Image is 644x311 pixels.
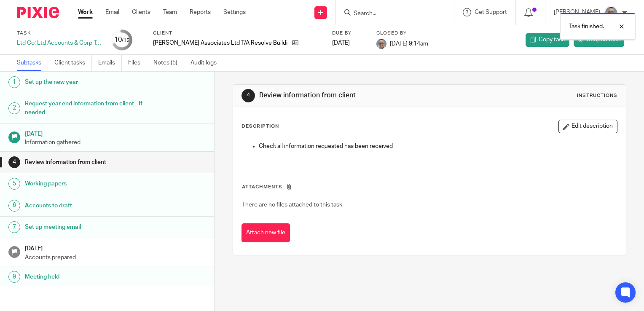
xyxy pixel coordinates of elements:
[241,89,255,102] div: 4
[8,178,20,190] div: 5
[163,8,177,16] a: Team
[153,30,322,37] label: Client
[223,8,246,16] a: Settings
[241,123,279,130] p: Description
[558,120,617,133] button: Edit description
[153,39,288,47] p: [PERSON_NAME] Associates Ltd T/A Resolve Building Claims
[8,221,20,233] div: 7
[25,177,145,190] h1: Working papers
[242,202,343,208] span: There are no files attached to this task.
[25,221,145,233] h1: Set up meeting email
[569,22,604,31] p: Task finished.
[25,242,206,253] h1: [DATE]
[17,39,101,47] div: Ltd Co: Ltd Accounts & Corp Tax Return
[114,35,129,45] div: 10
[332,39,366,47] div: [DATE]
[376,39,386,49] img: Website%20Headshot.png
[17,55,48,71] a: Subtasks
[604,6,618,19] img: Website%20Headshot.png
[8,156,20,168] div: 4
[190,8,211,16] a: Reports
[25,199,145,212] h1: Accounts to draft
[259,91,447,100] h1: Review information from client
[25,156,145,169] h1: Review information from client
[17,30,101,37] label: Task
[8,200,20,212] div: 6
[153,55,184,71] a: Notes (5)
[390,40,428,46] span: [DATE] 9:14am
[128,55,147,71] a: Files
[259,142,617,150] p: Check all information requested has been received
[25,253,206,262] p: Accounts prepared
[241,223,290,242] button: Attach new file
[132,8,150,16] a: Clients
[8,76,20,88] div: 1
[98,55,122,71] a: Emails
[25,271,145,283] h1: Meeting held
[17,7,59,18] img: Pixie
[8,271,20,283] div: 9
[25,138,206,147] p: Information gathered
[191,55,223,71] a: Audit logs
[122,38,129,43] small: /15
[25,128,206,138] h1: [DATE]
[25,76,145,88] h1: Set up the new year
[78,8,93,16] a: Work
[54,55,92,71] a: Client tasks
[25,97,145,119] h1: Request year end information from client - If needed
[8,102,20,114] div: 2
[577,92,617,99] div: Instructions
[242,185,282,189] span: Attachments
[105,8,119,16] a: Email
